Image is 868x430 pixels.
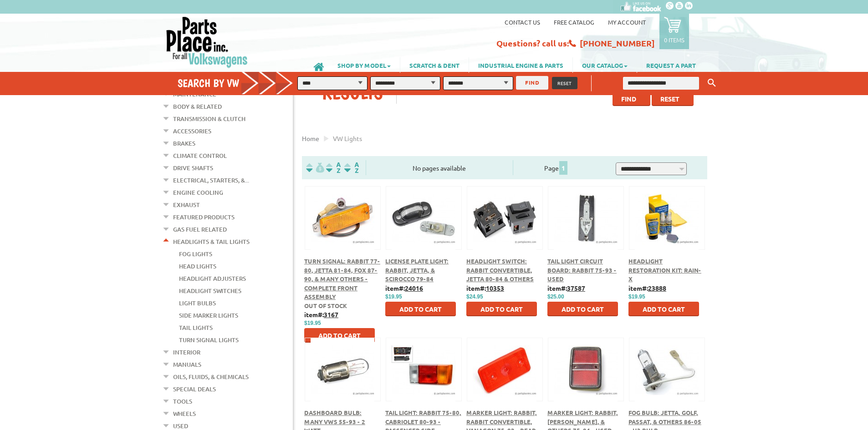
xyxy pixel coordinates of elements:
[648,284,666,292] u: 23888
[613,91,650,106] button: Find
[567,284,585,292] u: 37587
[306,162,324,173] img: filterpricelow.svg
[505,18,540,26] a: Contact us
[304,328,375,343] button: Add to Cart
[318,331,361,339] span: Add to Cart
[399,305,442,313] span: Add to Cart
[304,310,338,319] b: item#:
[173,383,216,395] a: Special Deals
[304,257,380,300] a: Turn Signal: Rabbit 77-80, Jetta 81-84, Fox 87-90, & Many Others - Complete Front Assembly
[302,134,319,142] a: Home
[659,14,689,49] a: 0 items
[179,260,216,272] a: Head Lights
[547,293,564,300] span: $25.00
[547,284,585,292] b: item#:
[405,284,423,292] u: 24016
[552,77,577,89] button: RESET
[179,309,238,321] a: Side Marker Lights
[179,248,212,260] a: Fog Lights
[173,101,222,112] a: Body & Related
[328,57,400,73] a: SHOP BY MODEL
[554,18,594,26] a: Free Catalog
[652,91,694,106] button: Reset
[173,187,223,198] a: Engine Cooling
[466,302,537,316] button: Add to Cart
[179,273,246,284] a: Headlight Adjusters
[643,305,685,313] span: Add to Cart
[173,137,195,149] a: Brakes
[628,302,699,316] button: Add to Cart
[179,322,213,334] a: Tail Lights
[385,302,456,316] button: Add to Cart
[385,293,402,300] span: $19.95
[664,36,684,44] p: 0 items
[547,302,618,316] button: Add to Cart
[637,57,705,73] a: REQUEST A PART
[173,162,213,174] a: Drive Shafts
[324,310,338,319] u: 3167
[173,113,245,125] a: Transmission & Clutch
[562,305,604,313] span: Add to Cart
[628,284,666,292] b: item#:
[705,76,719,91] button: Keyword Search
[513,160,600,175] div: Page
[179,297,216,309] a: Light Bulbs
[628,257,701,283] a: Headlight Restoration Kit: Rain-X
[559,161,567,175] span: 1
[608,18,646,26] a: My Account
[165,16,249,68] img: Parts Place Inc!
[547,257,617,283] a: Tail Light Circuit Board: Rabbit 75-93 - Used
[366,163,513,173] div: No pages available
[173,125,211,137] a: Accessories
[516,76,548,90] button: FIND
[173,236,250,248] a: Headlights & Tail Lights
[333,134,362,142] span: VW lights
[173,395,192,407] a: Tools
[173,371,249,383] a: Oils, Fluids, & Chemicals
[173,346,200,358] a: Interior
[621,95,636,103] span: Find
[480,305,523,313] span: Add to Cart
[173,223,227,235] a: Gas Fuel Related
[324,162,342,173] img: Sort by Headline
[304,302,347,309] span: Out of stock
[466,284,504,292] b: item#:
[342,162,361,173] img: Sort by Sales Rank
[173,174,249,186] a: Electrical, Starters, &...
[179,334,239,346] a: Turn signal Lights
[466,257,534,283] a: Headlight Switch: Rabbit Convertible, Jetta 80-84 & Others
[660,95,679,103] span: Reset
[173,211,235,223] a: Featured Products
[385,257,449,283] a: License Plate Light: Rabbit, Jetta, & Scirocco 79-84
[385,284,423,292] b: item#:
[173,408,196,420] a: Wheels
[628,293,645,300] span: $19.95
[173,150,227,162] a: Climate Control
[304,320,321,326] span: $19.95
[178,76,302,90] h4: Search by VW
[486,284,504,292] u: 10353
[173,359,201,370] a: Manuals
[466,293,483,300] span: $24.95
[469,57,572,73] a: INDUSTRIAL ENGINE & PARTS
[557,80,572,86] span: RESET
[400,57,469,73] a: SCRATCH & DENT
[173,199,200,211] a: Exhaust
[573,57,637,73] a: OUR CATALOG
[179,285,241,297] a: Headlight Switches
